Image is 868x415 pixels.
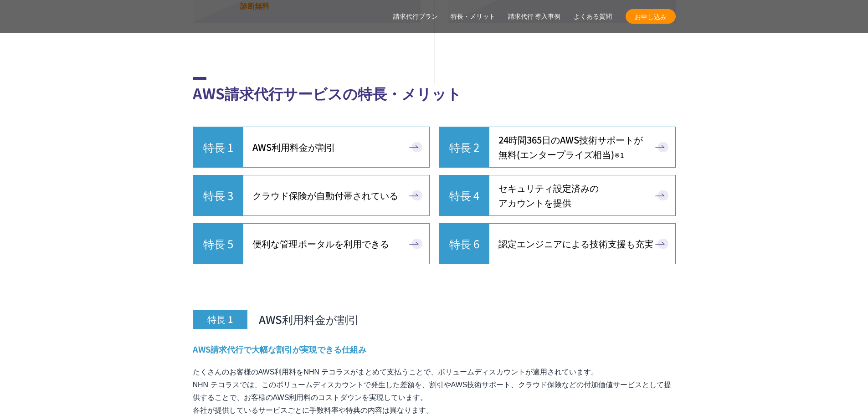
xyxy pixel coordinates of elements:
span: お申し込み [626,12,676,21]
span: 特長 3 [193,175,243,215]
a: よくある質問 [574,12,612,21]
a: 特長 4 セキュリティ設定済みのアカウントを提供 [439,175,676,216]
span: 特長 6 [439,224,489,264]
a: 特長 6 認定エンジニアによる技術支援も充実 [439,223,676,264]
small: ※1 [614,150,624,160]
a: 特長 2 24時間365日のAWS技術サポートが無料(エンタープライズ相当)※1 [439,127,676,168]
span: 特長 1 [193,127,243,167]
a: 特長 5 便利な管理ポータルを利用できる [193,223,430,264]
span: 24時間365日の AWS技術サポートが 無料 (エンタープライズ相当) [498,133,643,162]
span: AWS利用料金が割引 [259,312,359,327]
span: 特長 4 [439,175,489,215]
a: 特長 3 クラウド保険が自動付帯されている [193,175,430,216]
span: クラウド保険が自動付帯されている [252,188,398,203]
span: 便利な管理ポータルを利用 できる [252,236,389,251]
span: 認定エンジニアによる技術支援も充実 [498,236,653,251]
a: 請求代行 導入事例 [508,12,561,21]
a: 特長 1 AWS利用料金が割引 [193,127,430,168]
a: 特長・メリット [451,12,495,21]
span: 特長 2 [439,127,489,167]
span: セキュリティ設定済みの アカウントを提供 [498,181,599,210]
span: 特長 5 [193,224,243,264]
a: お申し込み [626,9,676,24]
span: AWS利用料金が割引 [252,140,335,154]
h4: AWS請求代行で大幅な割引が実現できる仕組み [193,343,676,355]
a: 請求代行プラン [393,12,438,21]
span: 特長 1 [193,310,247,329]
h2: AWS請求代行サービスの特長・メリット [193,77,676,104]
